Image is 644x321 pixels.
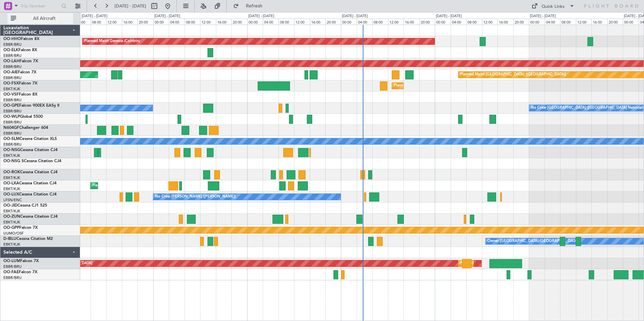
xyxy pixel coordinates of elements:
[3,104,19,108] span: OO-GPE
[529,19,544,25] div: 00:00
[279,19,294,25] div: 08:00
[18,16,71,21] span: All Aircraft
[3,231,24,236] a: UUMO/OSF
[357,19,372,25] div: 04:00
[3,153,20,158] a: EBKT/KJK
[487,236,578,246] div: Owner [GEOGRAPHIC_DATA]-[GEOGRAPHIC_DATA]
[3,209,20,214] a: EBKT/KJK
[436,13,462,19] div: [DATE] - [DATE]
[3,120,22,125] a: EBBR/BRU
[3,53,22,58] a: EBBR/BRU
[435,19,450,25] div: 00:00
[3,93,37,97] a: OO-VSFFalcon 8X
[3,215,20,219] span: OO-ZUN
[3,137,20,141] span: OO-SLM
[3,181,57,185] a: OO-LXACessna Citation CJ4
[419,19,435,25] div: 20:00
[3,192,19,197] span: OO-LUX
[200,19,216,25] div: 12:00
[404,19,419,25] div: 16:00
[342,13,368,19] div: [DATE] - [DATE]
[623,19,638,25] div: 00:00
[92,181,171,191] div: Planned Maint Kortrijk-[GEOGRAPHIC_DATA]
[545,19,560,25] div: 04:00
[3,264,22,269] a: EBBR/BRU
[3,159,61,163] a: OO-NSG SCessna Citation CJ4
[82,13,107,19] div: [DATE] - [DATE]
[3,75,22,80] a: EBBR/BRU
[3,259,39,263] a: OO-LUMFalcon 7X
[3,226,38,230] a: OO-GPPFalcon 7X
[3,98,22,103] a: EBBR/BRU
[122,19,137,25] div: 16:00
[3,104,59,108] a: OO-GPEFalcon 900EX EASy II
[372,19,388,25] div: 08:00
[3,237,53,241] a: D-IBLUCessna Citation M2
[185,19,200,25] div: 08:00
[154,13,180,19] div: [DATE] - [DATE]
[310,19,325,25] div: 16:00
[21,1,59,11] input: Trip Number
[3,37,39,41] a: OO-HHOFalcon 8X
[3,237,17,241] span: D-IBLU
[3,131,22,136] a: EBBR/BRU
[3,186,20,191] a: EBKT/KJK
[460,258,582,269] div: Planned Maint [GEOGRAPHIC_DATA] ([GEOGRAPHIC_DATA] National)
[394,81,472,91] div: Planned Maint Kortrijk-[GEOGRAPHIC_DATA]
[247,19,263,25] div: 00:00
[106,19,122,25] div: 12:00
[3,204,47,208] a: OO-JIDCessna CJ1 525
[3,115,43,119] a: OO-WLPGlobal 5500
[460,70,566,80] div: Planned Maint [GEOGRAPHIC_DATA] ([GEOGRAPHIC_DATA])
[3,204,18,208] span: OO-JID
[3,170,20,174] span: OO-ROK
[3,37,21,41] span: OO-HHO
[466,19,482,25] div: 08:00
[3,59,38,63] a: OO-LAHFalcon 7X
[513,19,529,25] div: 20:00
[3,270,37,274] a: OO-FAEFalcon 7X
[341,19,356,25] div: 00:00
[240,4,268,8] span: Refresh
[155,192,236,202] div: No Crew [PERSON_NAME] ([PERSON_NAME])
[3,70,18,74] span: OO-AIE
[530,13,556,19] div: [DATE] - [DATE]
[607,19,623,25] div: 20:00
[3,64,22,69] a: EBBR/BRU
[3,81,19,85] span: OO-FSX
[3,115,20,119] span: OO-WLP
[3,126,19,130] span: N604GF
[3,181,19,185] span: OO-LXA
[3,159,24,163] span: OO-NSG S
[84,36,140,46] div: Planned Maint Geneva (Cointrin)
[3,192,57,197] a: OO-LUXCessna Citation CJ4
[3,93,19,97] span: OO-VSF
[3,259,20,263] span: OO-LUM
[115,3,146,9] span: [DATE] - [DATE]
[294,19,310,25] div: 12:00
[3,59,20,63] span: OO-LAH
[591,19,607,25] div: 16:00
[263,19,278,25] div: 04:00
[576,19,591,25] div: 12:00
[3,220,20,225] a: EBKT/KJK
[560,19,576,25] div: 08:00
[3,70,36,74] a: OO-AIEFalcon 7X
[3,226,19,230] span: OO-GPP
[3,137,57,141] a: OO-SLMCessna Citation XLS
[528,1,578,11] button: Quick Links
[216,19,231,25] div: 16:00
[3,198,22,203] a: LFSN/ENC
[91,19,106,25] div: 08:00
[451,19,466,25] div: 04:00
[3,242,20,247] a: EBKT/KJK
[75,19,90,25] div: 04:00
[7,13,73,24] button: All Aircraft
[3,42,22,47] a: EBBR/BRU
[3,81,37,85] a: OO-FSXFalcon 7X
[3,270,19,274] span: OO-FAE
[153,19,169,25] div: 00:00
[3,48,19,52] span: OO-ELK
[3,148,20,152] span: OO-NSG
[497,19,513,25] div: 16:00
